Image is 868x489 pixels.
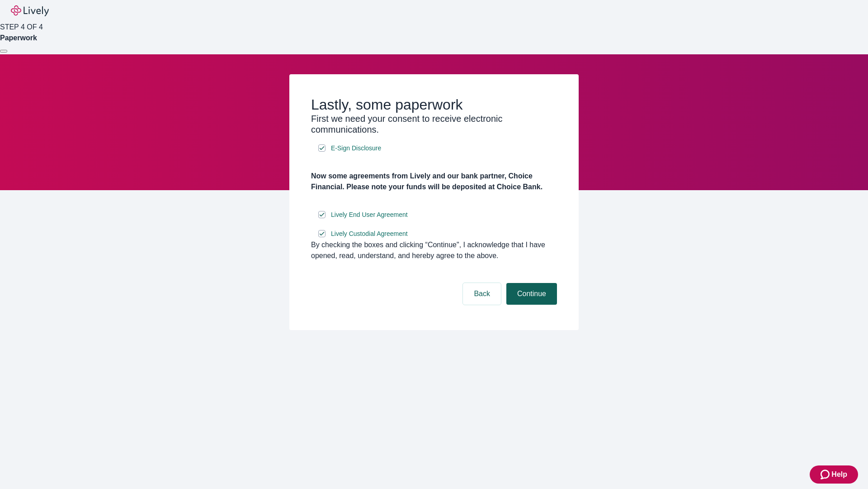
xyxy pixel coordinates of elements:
span: Lively End User Agreement [331,210,408,220]
h4: Now some agreements from Lively and our bank partner, Choice Financial. Please note your funds wi... [311,171,557,192]
svg: Zendesk support icon [821,469,831,480]
button: Continue [506,283,557,305]
h3: First we need your consent to receive electronic communications. [311,113,557,135]
span: E-Sign Disclosure [331,144,381,153]
button: Back [463,283,501,305]
a: e-sign disclosure document [329,209,410,221]
span: Lively Custodial Agreement [331,229,408,239]
img: Lively [11,5,49,16]
a: e-sign disclosure document [329,143,383,154]
button: Zendesk support iconHelp [810,465,858,484]
span: Help [831,469,847,480]
div: By checking the boxes and clicking “Continue", I acknowledge that I have opened, read, understand... [311,240,557,261]
h2: Lastly, some paperwork [311,96,557,113]
a: e-sign disclosure document [329,228,410,240]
